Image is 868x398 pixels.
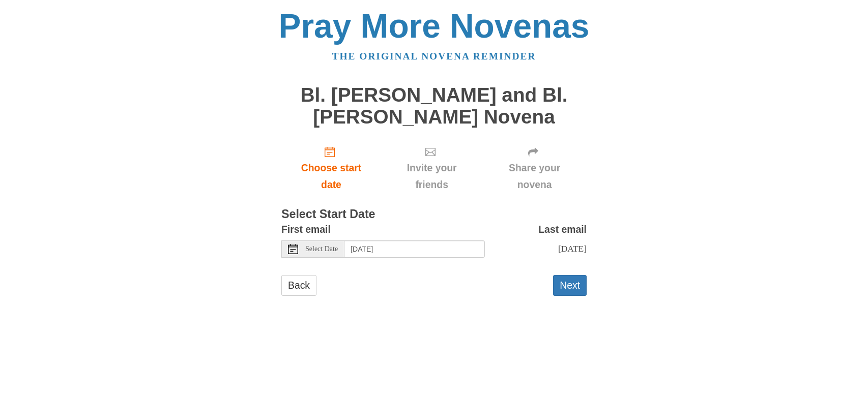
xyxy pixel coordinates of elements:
a: Choose start date [281,138,381,198]
a: Pray More Novenas [279,7,590,45]
div: Click "Next" to confirm your start date first. [381,138,482,198]
h3: Select Start Date [281,208,587,221]
span: [DATE] [558,243,587,254]
span: Invite your friends [391,160,472,193]
button: Next [553,275,587,296]
a: The original novena reminder [332,51,536,62]
h1: Bl. [PERSON_NAME] and Bl. [PERSON_NAME] Novena [281,84,587,128]
label: First email [281,221,331,238]
span: Choose start date [292,160,371,193]
a: Back [281,275,316,296]
span: Select Date [305,246,338,253]
span: Share your novena [493,160,576,193]
div: Click "Next" to confirm your start date first. [482,138,587,198]
label: Last email [538,221,587,238]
